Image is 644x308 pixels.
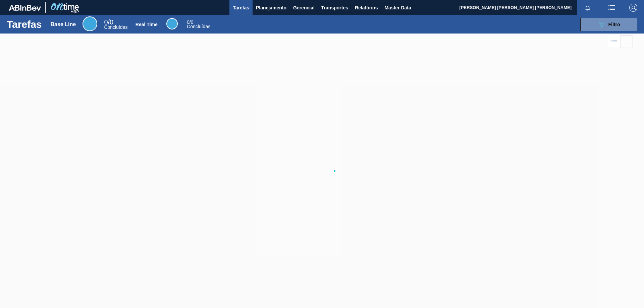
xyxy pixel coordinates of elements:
[9,5,41,11] img: TNhmsLtSVTkK8tSr43FrP2fwEKptu5GPRR3wAAAABJRU5ErkJggg==
[629,4,637,12] img: Logout
[577,3,598,12] button: Notificações
[233,4,249,12] span: Tarefas
[104,18,113,26] span: / 0
[321,4,348,12] span: Transportes
[187,19,190,25] span: 0
[608,22,620,27] span: Filtro
[136,22,158,27] div: Real Time
[104,18,108,26] span: 0
[104,24,127,30] span: Concluídas
[608,4,616,12] img: userActions
[355,4,378,12] span: Relatórios
[83,16,97,31] div: Base Line
[187,20,210,29] div: Real Time
[51,21,76,27] div: Base Line
[187,19,193,25] span: / 0
[187,24,210,29] span: Concluídas
[384,4,411,12] span: Master Data
[293,4,315,12] span: Gerencial
[256,4,286,12] span: Planejamento
[7,20,42,28] h1: Tarefas
[580,18,637,31] button: Filtro
[104,19,127,29] div: Base Line
[166,18,178,29] div: Real Time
